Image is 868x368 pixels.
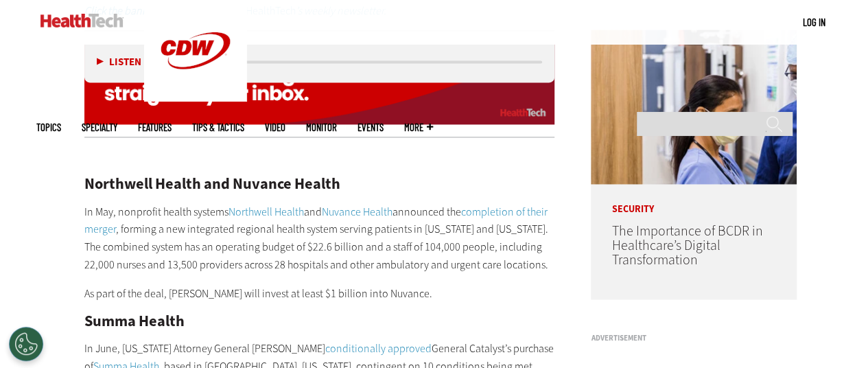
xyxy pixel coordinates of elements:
a: MonITor [306,122,337,133]
p: In May, nonprofit health systems and announced the , forming a new integrated regional health sys... [84,203,555,273]
span: More [404,122,433,133]
h3: Advertisement [591,334,797,341]
img: Doctors reviewing tablet [591,30,797,184]
button: Open Preferences [9,327,43,361]
a: Features [138,122,172,133]
span: Topics [36,122,61,133]
a: Video [265,122,285,133]
div: User menu [803,15,825,30]
a: CDW [144,91,247,105]
img: Home [40,14,124,27]
a: Events [357,122,384,133]
h2: Northwell Health and Nuvance Health [84,176,555,192]
p: Security [591,184,797,214]
span: Specialty [82,122,117,133]
a: completion of their merger [84,205,548,237]
a: Tips & Tactics [192,122,244,133]
a: The Importance of BCDR in Healthcare’s Digital Transformation [611,222,762,269]
p: As part of the deal, [PERSON_NAME] will invest at least $1 billion into Nuvance. [84,284,555,302]
a: conditionally approved [325,341,432,355]
h2: Summa Health [84,313,555,328]
div: Cookies Settings [9,327,43,361]
a: Nuvance Health [322,205,392,219]
a: Northwell Health [228,205,304,219]
a: Log in [803,16,825,28]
